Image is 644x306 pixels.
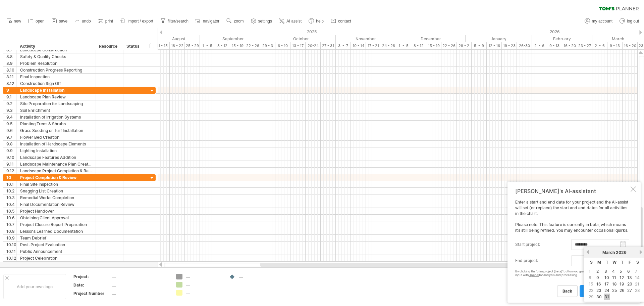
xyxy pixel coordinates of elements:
span: 8 [588,274,592,281]
div: Lighting Installation [20,147,92,154]
div: 10.10 [6,242,16,248]
div: Installation of Hardscape Elements [20,141,92,147]
a: previous [585,250,590,255]
a: contact [329,17,353,26]
a: back [557,285,578,297]
div: 22 - 26 [441,42,457,49]
div: Status [126,43,141,50]
span: 14 [634,274,640,281]
span: filter/search [168,19,189,24]
div: 10.1 [6,181,16,187]
div: 27 - 31 [321,42,336,49]
div: Project Celebration [20,255,92,261]
div: 6 - 10 [275,42,290,49]
td: this is a weekend day [634,281,641,287]
a: 20 [627,281,633,287]
span: Saturday [636,260,639,265]
a: 10 [604,274,610,281]
div: 5 - 9 [472,42,487,49]
a: 3 [604,268,608,274]
div: 9.6 [6,127,16,134]
a: 30 [596,294,602,300]
div: 9 - 13 [607,42,623,49]
div: Construction Sign Off [20,80,92,87]
div: February 2026 [532,35,592,42]
div: .... [186,282,222,288]
a: 26 [619,287,625,294]
td: this is a weekend day [588,268,595,274]
div: Soil Enrichment [20,107,92,114]
a: 12 [619,274,625,281]
span: Sunday [590,260,593,265]
span: save [59,19,67,24]
a: 17 [604,281,609,287]
a: 2 [596,268,599,274]
div: 9 [6,87,16,93]
div: .... [112,282,168,288]
div: .... [186,274,222,279]
a: 13 [627,274,633,281]
div: Obtaining Client Approval [20,215,92,221]
a: 5 [619,268,623,274]
a: 31 [604,294,610,300]
div: 11 - 15 [155,42,170,49]
div: Landscape Features Addition [20,154,92,161]
div: Post-Project Evaluation [20,242,92,248]
div: Construction Progress Reporting [20,67,92,73]
span: 28 [634,287,641,294]
div: 9.12 [6,168,16,174]
div: 9.10 [6,154,16,161]
div: 16 - 20 [623,42,638,49]
div: Snagging List Creation [20,188,92,194]
a: plan project (beta) [580,285,627,297]
span: zoom [234,19,244,24]
a: 25 [611,287,618,294]
div: Landscape Project Completion & Review [20,168,92,174]
a: zoom [225,17,246,26]
div: 2 - 6 [592,42,607,49]
div: [PERSON_NAME]'s AI-assistant [515,188,629,194]
a: OpenAI [529,273,539,277]
div: Landscape Construction [20,47,92,53]
div: 24 - 28 [381,42,396,49]
div: 10.7 [6,221,16,228]
div: November 2025 [336,35,396,42]
span: 29 [588,294,594,300]
div: 15 - 19 [426,42,441,49]
div: 9.11 [6,161,16,167]
div: 12 - 16 [487,42,502,49]
span: import / export [127,19,153,24]
span: 2026 [616,250,627,255]
div: By clicking the 'plan project (beta)' button you grant us permission to share your input with for... [515,270,629,277]
a: settings [249,17,274,26]
span: 21 [634,281,640,287]
div: 10.12 [6,255,16,261]
span: log out [627,19,639,24]
span: new [14,19,21,24]
a: new [5,17,23,26]
a: navigator [194,17,221,26]
div: 9.7 [6,134,16,140]
div: 10.9 [6,235,16,241]
div: Project Handover [20,208,92,214]
div: Project Closure Report Preparation [20,221,92,228]
span: contact [338,19,351,24]
span: print [105,19,113,24]
div: 10 [6,174,16,181]
label: start project: [515,239,571,250]
a: log out [618,17,641,26]
a: 18 [611,281,618,287]
div: 10.5 [6,208,16,214]
div: Grass Seeding or Turf Installation [20,127,92,134]
div: 16 - 20 [562,42,577,49]
a: help [307,17,326,26]
div: Team Debrief [20,235,92,241]
div: Site Preparation for Landscaping [20,100,92,107]
span: back [562,289,572,294]
span: 22 [588,287,594,294]
div: Project: [73,274,110,279]
a: 16 [596,281,602,287]
a: 11 [611,274,617,281]
span: help [316,19,324,24]
div: Remedial Works Completion [20,194,92,201]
